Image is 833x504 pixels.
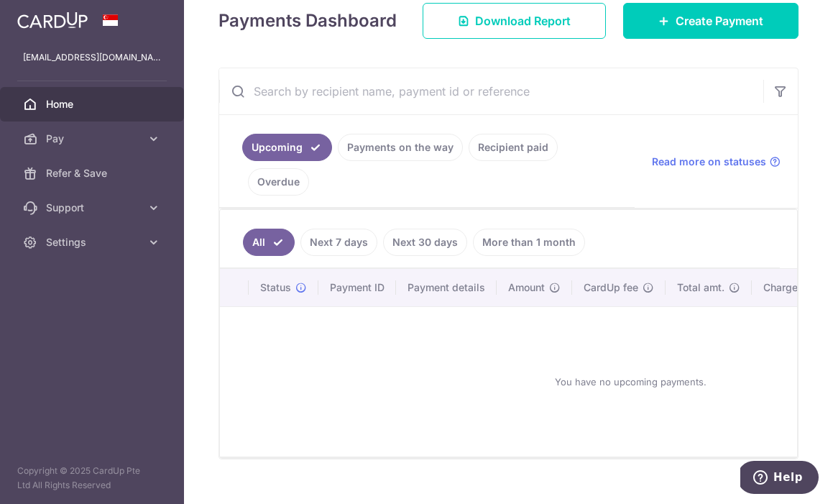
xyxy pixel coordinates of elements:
[676,12,763,29] span: Create Payment
[652,155,766,169] span: Read more on statuses
[218,8,397,34] h4: Payments Dashboard
[243,229,295,256] a: All
[383,229,467,256] a: Next 30 days
[17,12,88,29] img: CardUp
[23,50,161,65] p: [EMAIL_ADDRESS][DOMAIN_NAME]
[475,12,571,29] span: Download Report
[248,168,309,196] a: Overdue
[396,269,497,306] th: Payment details
[652,155,781,169] a: Read more on statuses
[46,201,141,215] span: Support
[740,461,819,497] iframe: Opens a widget where you can find more information
[46,97,141,111] span: Home
[46,235,141,249] span: Settings
[46,166,141,180] span: Refer & Save
[338,134,463,161] a: Payments on the way
[260,280,291,295] span: Status
[677,280,724,295] span: Total amt.
[300,229,377,256] a: Next 7 days
[242,134,332,161] a: Upcoming
[318,269,396,306] th: Payment ID
[584,280,638,295] span: CardUp fee
[473,229,585,256] a: More than 1 month
[623,3,799,39] a: Create Payment
[763,280,822,295] span: Charge date
[46,132,141,146] span: Pay
[423,3,606,39] a: Download Report
[508,280,545,295] span: Amount
[469,134,558,161] a: Recipient paid
[219,68,763,114] input: Search by recipient name, payment id or reference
